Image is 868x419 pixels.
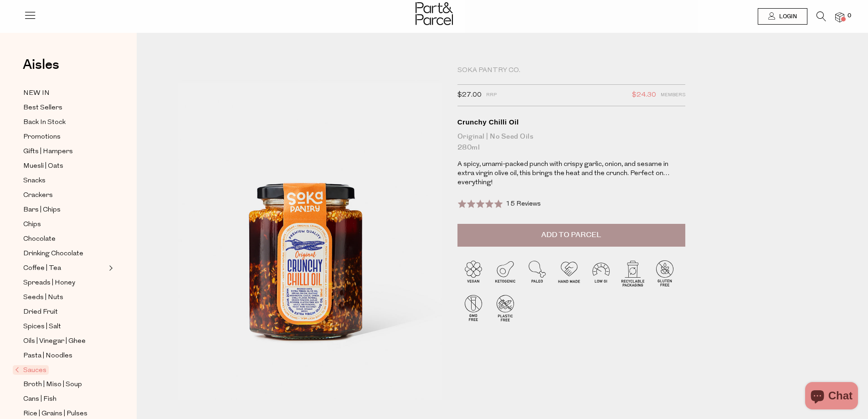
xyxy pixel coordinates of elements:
[23,394,56,405] span: Cans | Fish
[23,393,106,405] a: Cans | Fish
[23,219,106,230] a: Chips
[521,257,553,289] img: P_P-ICONS-Live_Bec_V11_Paleo.svg
[553,257,585,289] img: P_P-ICONS-Live_Bec_V11_Handmade.svg
[23,219,41,230] span: Chips
[23,277,106,289] a: Spreads | Honey
[23,131,106,143] a: Promotions
[23,278,75,289] span: Spreads | Honey
[661,89,685,101] span: Members
[23,102,106,114] a: Best Sellers
[457,89,482,101] span: $27.00
[457,224,685,247] button: Add to Parcel
[23,321,106,332] a: Spices | Salt
[23,55,59,75] span: Aisles
[23,190,53,201] span: Crackers
[23,146,73,157] span: Gifts | Hampers
[23,351,72,362] span: Pasta | Noodles
[23,292,63,303] span: Seeds | Nuts
[13,365,49,375] span: Sauces
[23,233,106,245] a: Chocolate
[649,257,681,289] img: P_P-ICONS-Live_Bec_V11_Gluten_Free.svg
[23,161,63,172] span: Muesli | Oats
[23,205,61,216] span: Bars | Chips
[23,292,106,303] a: Seeds | Nuts
[777,13,797,21] span: Login
[23,160,106,172] a: Muesli | Oats
[23,88,106,99] a: NEW IN
[489,257,521,289] img: P_P-ICONS-Live_Bec_V11_Ketogenic.svg
[23,379,82,390] span: Broth | Miso | Soup
[23,307,58,318] span: Dried Fruit
[617,257,649,289] img: P_P-ICONS-Live_Bec_V11_Recyclable_Packaging.svg
[23,306,106,318] a: Dried Fruit
[23,379,106,390] a: Broth | Miso | Soup
[23,336,106,347] a: Oils | Vinegar | Ghee
[23,234,56,245] span: Chocolate
[164,69,444,400] img: Crunchy Chilli Oil
[23,350,106,362] a: Pasta | Noodles
[23,190,106,201] a: Crackers
[23,132,61,143] span: Promotions
[585,257,617,289] img: P_P-ICONS-Live_Bec_V11_Low_Gi.svg
[457,66,685,75] div: Soka Pantry Co.
[802,382,861,412] inbox-online-store-chat: Shopify online store chat
[835,12,844,22] a: 0
[23,336,86,347] span: Oils | Vinegar | Ghee
[23,176,46,186] span: Snacks
[457,118,685,127] div: Crunchy Chilli Oil
[107,263,113,274] button: Expand/Collapse Coffee | Tea
[758,8,807,25] a: Login
[23,117,106,128] a: Back In Stock
[23,263,106,274] a: Coffee | Tea
[15,365,106,376] a: Sauces
[457,257,489,289] img: P_P-ICONS-Live_Bec_V11_Vegan.svg
[23,204,106,216] a: Bars | Chips
[23,248,106,259] a: Drinking Chocolate
[489,292,521,324] img: P_P-ICONS-Live_Bec_V11_Plastic_Free.svg
[23,58,59,81] a: Aisles
[416,2,453,25] img: Part&Parcel
[457,160,685,187] p: A spicy, umami-packed punch with crispy garlic, onion, and sesame in extra virgin olive oil, this...
[23,263,61,274] span: Coffee | Tea
[23,117,66,128] span: Back In Stock
[23,146,106,157] a: Gifts | Hampers
[541,230,601,240] span: Add to Parcel
[506,201,541,207] span: 15 Reviews
[845,12,853,20] span: 0
[486,89,497,101] span: RRP
[23,321,61,332] span: Spices | Salt
[457,292,489,324] img: P_P-ICONS-Live_Bec_V11_GMO_Free.svg
[23,88,50,99] span: NEW IN
[457,131,685,153] div: Original | No Seed Oils 280ml
[632,89,656,101] span: $24.30
[23,248,83,259] span: Drinking Chocolate
[23,175,106,186] a: Snacks
[23,103,62,114] span: Best Sellers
